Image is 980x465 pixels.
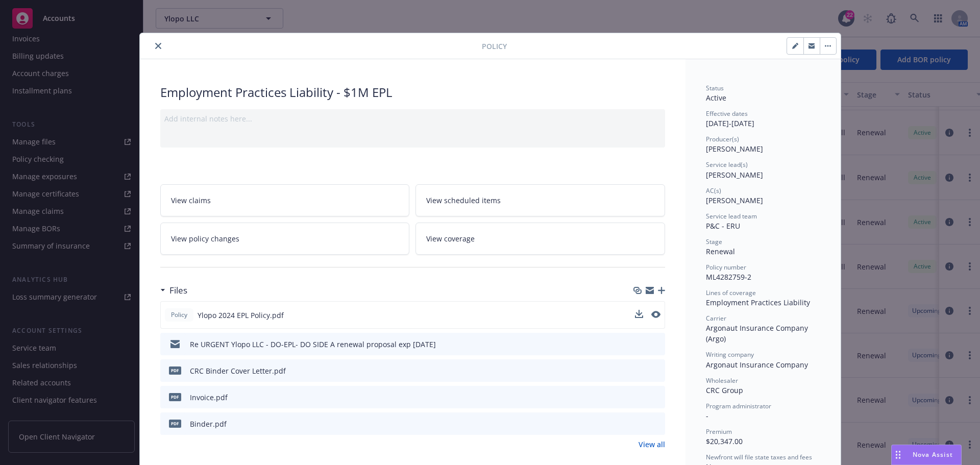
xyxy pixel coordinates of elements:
[892,445,904,464] div: Drag to move
[415,184,665,216] a: View scheduled items
[169,420,181,427] span: pdf
[652,392,661,403] button: preview file
[706,263,746,272] span: Policy number
[706,323,810,344] span: Argonaut Insurance Company (Argo)
[198,310,284,321] span: Ylopo 2024 EPL Policy.pdf
[426,195,501,206] span: View scheduled items
[152,40,164,52] button: close
[706,288,756,297] span: Lines of coverage
[706,247,735,256] span: Renewal
[706,212,757,221] span: Service lead team
[190,419,227,429] div: Binder.pdf
[706,170,763,180] span: [PERSON_NAME]
[706,427,732,436] span: Premium
[706,135,739,143] span: Producer(s)
[482,41,507,52] span: Policy
[706,298,810,307] span: Employment Practices Liability
[706,144,763,154] span: [PERSON_NAME]
[652,419,661,429] button: preview file
[635,310,643,321] button: download file
[706,436,743,446] span: $20,347.00
[706,272,751,282] span: ML4282759-2
[635,339,644,350] button: download file
[891,445,962,465] button: Nova Assist
[190,339,436,350] div: Re URGENT Ylopo LLC - DO-EPL- DO SIDE A renewal proposal exp [DATE]
[635,392,644,403] button: download file
[169,366,181,374] span: pdf
[706,350,754,359] span: Writing company
[706,109,820,129] div: [DATE] - [DATE]
[171,195,211,206] span: View claims
[706,385,743,395] span: CRC Group
[706,160,748,169] span: Service lead(s)
[706,84,724,92] span: Status
[706,237,722,246] span: Stage
[160,84,665,101] div: Employment Practices Liability - $1M EPL
[706,453,812,461] span: Newfront will file state taxes and fees
[171,233,239,244] span: View policy changes
[169,310,189,320] span: Policy
[160,284,187,297] div: Files
[706,376,738,385] span: Wholesaler
[706,221,740,231] span: P&C - ERU
[706,314,726,323] span: Carrier
[426,233,475,244] span: View coverage
[164,113,661,124] div: Add internal notes here...
[160,184,410,216] a: View claims
[190,392,228,403] div: Invoice.pdf
[651,310,660,321] button: preview file
[652,365,661,376] button: preview file
[190,365,286,376] div: CRC Binder Cover Letter.pdf
[706,109,748,118] span: Effective dates
[639,439,665,450] a: View all
[706,411,708,421] span: -
[913,450,953,459] span: Nova Assist
[635,310,643,318] button: download file
[652,339,661,350] button: preview file
[651,311,660,318] button: preview file
[706,93,726,103] span: Active
[706,402,771,410] span: Program administrator
[706,360,808,370] span: Argonaut Insurance Company
[706,186,721,195] span: AC(s)
[169,393,181,401] span: pdf
[169,284,187,297] h3: Files
[635,365,644,376] button: download file
[635,419,644,429] button: download file
[160,223,410,255] a: View policy changes
[706,195,763,205] span: [PERSON_NAME]
[415,223,665,255] a: View coverage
